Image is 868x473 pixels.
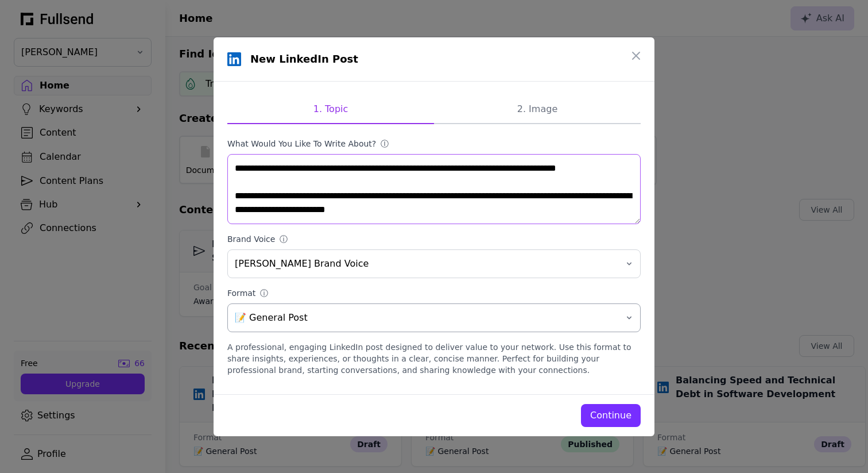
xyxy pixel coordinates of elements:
[227,95,434,124] button: 1. Topic
[581,404,641,427] button: Continue
[381,138,391,149] div: ⓘ
[260,287,270,299] div: ⓘ
[250,51,358,67] h1: New LinkedIn Post
[227,287,641,299] label: Format
[227,341,641,376] div: A professional, engaging LinkedIn post designed to deliver value to your network. Use this format...
[227,138,641,149] label: What would you like to write about?
[235,311,617,325] span: 📝 General Post
[235,257,617,271] span: [PERSON_NAME] Brand Voice
[434,95,641,124] button: 2. Image
[227,233,641,245] label: Brand Voice
[227,303,641,332] button: 📝 General Post
[227,249,641,278] button: [PERSON_NAME] Brand Voice
[590,409,631,422] div: Continue
[280,233,290,245] div: ⓘ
